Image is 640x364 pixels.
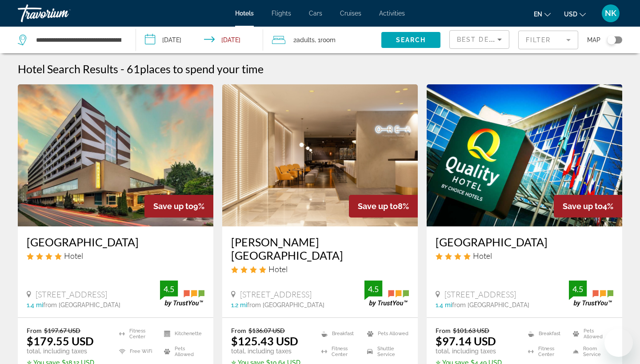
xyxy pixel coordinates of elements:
li: Breakfast [524,327,568,340]
span: Hotel [64,251,83,261]
div: 4 star Hotel [231,264,409,274]
img: trustyou-badge.svg [569,281,613,307]
span: Map [587,34,600,46]
div: 4.5 [160,284,178,294]
img: Hotel image [222,84,418,226]
li: Free WiFi [115,345,160,358]
div: 4 star Hotel [436,251,613,261]
p: total, including taxes [436,348,517,355]
span: Search [396,36,426,44]
p: total, including taxes [231,348,310,355]
div: 4.5 [569,284,587,294]
span: Hotel [268,264,288,274]
li: Fitness Center [317,345,363,358]
div: 4% [554,195,622,218]
li: Pets Allowed [568,327,613,340]
button: Search [381,32,440,48]
li: Kitchenette [160,327,204,340]
button: User Menu [599,4,622,23]
del: $101.63 USD [453,327,489,334]
li: Breakfast [317,327,363,340]
div: 4.5 [364,284,382,294]
li: Fitness Center [524,345,568,358]
span: Save up to [358,202,398,211]
li: Pets Allowed [363,327,409,340]
del: $197.67 USD [44,327,80,334]
span: 1.4 mi [436,301,452,309]
span: from [GEOGRAPHIC_DATA] [452,301,529,309]
span: NK [605,9,616,18]
a: [GEOGRAPHIC_DATA] [27,235,204,249]
span: From [231,327,246,334]
div: 4 star Hotel [27,251,204,261]
span: places to spend your time [140,62,264,75]
span: Adults [296,36,315,44]
span: From [27,327,42,334]
a: [GEOGRAPHIC_DATA] [436,235,613,249]
span: USD [564,11,577,18]
h2: 61 [127,62,264,75]
ins: $125.43 USD [231,334,298,348]
div: 8% [349,195,418,218]
span: From [436,327,451,334]
li: Shuttle Service [363,345,409,358]
li: Pets Allowed [160,345,204,358]
a: Cruises [340,10,361,17]
a: Activities [379,10,405,17]
a: Travorium [18,2,107,25]
span: Best Deals [457,36,503,43]
button: Change language [534,8,551,20]
img: trustyou-badge.svg [160,281,204,307]
span: from [GEOGRAPHIC_DATA] [247,301,324,309]
img: Hotel image [427,84,622,226]
ins: $97.14 USD [436,334,496,348]
span: , 1 [315,34,336,46]
button: Toggle map [600,36,622,44]
span: [STREET_ADDRESS] [444,289,516,299]
span: from [GEOGRAPHIC_DATA] [43,301,120,309]
span: - [120,62,124,75]
button: Check-in date: Sep 27, 2025 Check-out date: Sep 28, 2025 [136,27,263,53]
div: 9% [144,195,213,218]
p: total, including taxes [27,348,108,355]
a: Cars [309,10,322,17]
span: 2 [293,34,315,46]
span: Room [320,36,336,44]
li: Fitness Center [115,327,160,340]
span: [STREET_ADDRESS] [240,289,312,299]
del: $136.07 USD [248,327,285,334]
iframe: Кнопка запуска окна обмена сообщениями [604,328,633,357]
img: trustyou-badge.svg [364,281,409,307]
a: Hotels [235,10,254,17]
span: [STREET_ADDRESS] [36,289,107,299]
span: Hotel [473,251,492,261]
li: Room Service [568,345,613,358]
ins: $179.55 USD [27,334,94,348]
span: 1.2 mi [231,301,247,309]
button: Travelers: 2 adults, 0 children [263,27,381,53]
h1: Hotel Search Results [18,62,118,75]
mat-select: Sort by [457,34,502,45]
span: en [534,11,542,18]
a: [PERSON_NAME][GEOGRAPHIC_DATA] [231,235,409,262]
img: Hotel image [18,84,213,226]
button: Change currency [564,8,586,20]
span: 1.4 mi [27,301,43,309]
span: Save up to [563,202,603,211]
span: Save up to [153,202,193,211]
a: Flights [272,10,291,17]
button: Filter [518,30,578,50]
